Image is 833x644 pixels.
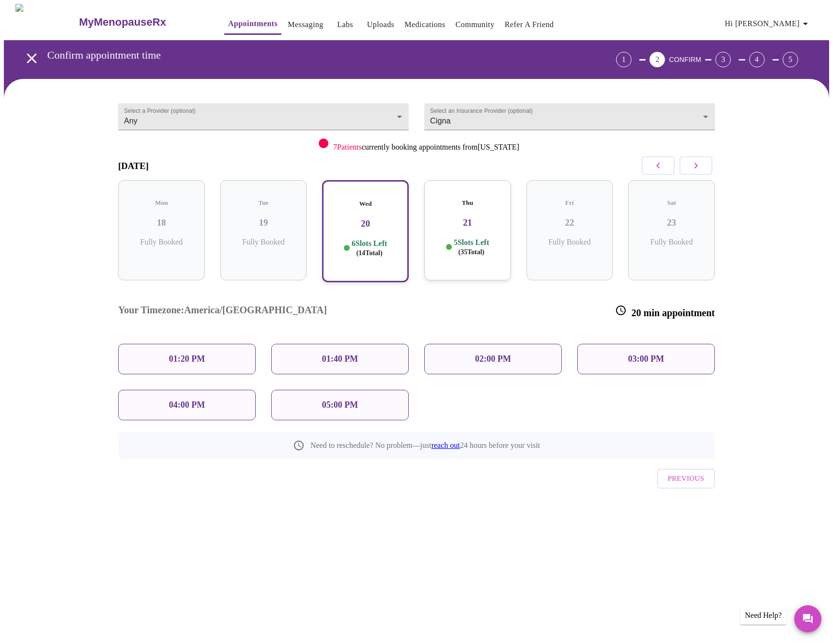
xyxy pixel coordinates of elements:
span: ( 35 Total) [458,248,484,256]
button: Labs [330,15,361,34]
button: Previous [657,469,715,488]
button: Medications [401,15,449,34]
a: Medications [404,18,445,31]
p: 6 Slots Left [352,239,387,258]
p: 04:00 PM [169,400,205,410]
a: Appointments [228,17,278,31]
p: 01:40 PM [322,354,358,364]
h3: 23 [636,217,707,228]
h5: Fri [534,199,605,207]
p: currently booking appointments from [US_STATE] [333,143,519,152]
button: Appointments [224,14,281,35]
span: Hi [PERSON_NAME] [725,17,811,31]
h3: 19 [228,217,299,228]
p: 03:00 PM [628,354,664,364]
h3: 20 min appointment [615,305,715,319]
button: Hi [PERSON_NAME] [721,14,815,33]
p: Fully Booked [534,238,605,246]
div: Need Help? [740,606,787,625]
a: MyMenopauseRx [78,5,205,39]
p: Fully Booked [636,238,707,246]
span: 7 Patients [333,143,362,151]
div: 3 [715,52,731,67]
h3: Your Timezone: America/[GEOGRAPHIC_DATA] [118,305,327,319]
h3: [DATE] [118,161,149,171]
p: 01:20 PM [169,354,205,364]
a: Refer a Friend [505,18,554,31]
h5: Tue [228,199,299,207]
h5: Mon [126,199,197,207]
h3: 22 [534,217,605,228]
button: open drawer [17,44,46,73]
h3: MyMenopauseRx [79,16,166,29]
a: Community [455,18,494,31]
a: reach out [432,441,460,449]
button: Refer a Friend [501,15,558,34]
p: 02:00 PM [475,354,511,364]
a: Messaging [288,18,323,31]
button: Messaging [284,15,327,34]
button: Community [451,15,498,34]
p: 5 Slots Left [454,238,489,257]
span: CONFIRM [669,56,701,63]
span: Previous [668,472,704,485]
h3: Confirm appointment time [47,49,562,61]
h3: 21 [432,217,503,228]
span: ( 14 Total) [356,249,383,257]
p: Fully Booked [126,238,197,246]
img: MyMenopauseRx Logo [15,4,78,40]
div: 5 [783,52,798,67]
a: Labs [337,18,353,31]
button: Uploads [363,15,399,34]
h3: 20 [331,218,400,229]
div: Any [118,103,409,130]
p: Need to reschedule? No problem—just 24 hours before your visit [310,441,540,450]
button: Messages [794,605,821,632]
h5: Wed [331,200,400,208]
h3: 18 [126,217,197,228]
h5: Thu [432,199,503,207]
p: 05:00 PM [322,400,358,410]
div: 2 [649,52,665,67]
div: Cigna [424,103,715,130]
div: 1 [616,52,632,67]
div: 4 [749,52,765,67]
h5: Sat [636,199,707,207]
a: Uploads [367,18,395,31]
p: Fully Booked [228,238,299,246]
